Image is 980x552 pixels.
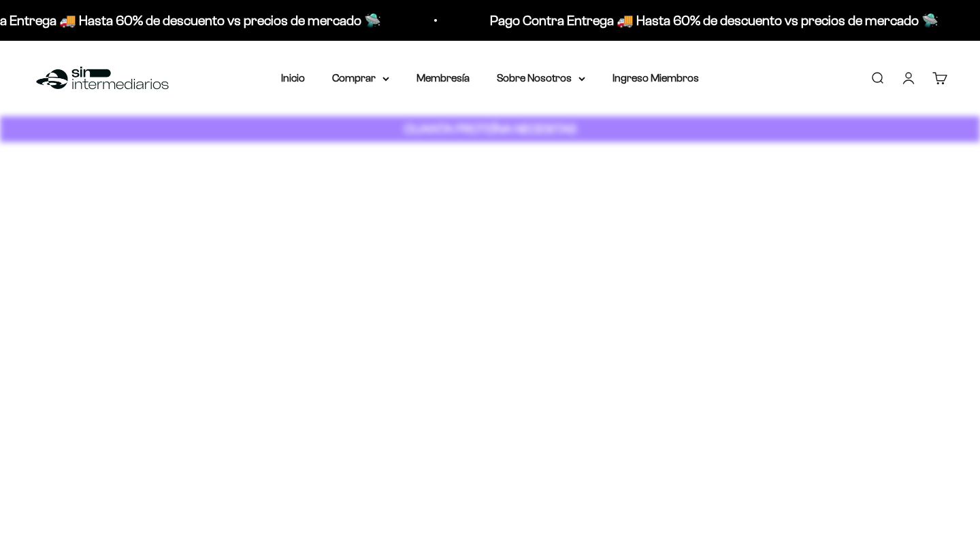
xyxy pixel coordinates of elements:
a: Membresía [416,72,470,84]
a: Inicio [281,72,305,84]
p: Pago Contra Entrega 🚚 Hasta 60% de descuento vs precios de mercado 🛸 [490,10,938,31]
summary: Sobre Nosotros [497,69,585,87]
strong: CUANTA PROTEÍNA NECESITAS [404,122,576,136]
a: Ingreso Miembros [612,72,699,84]
summary: Comprar [332,69,389,87]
